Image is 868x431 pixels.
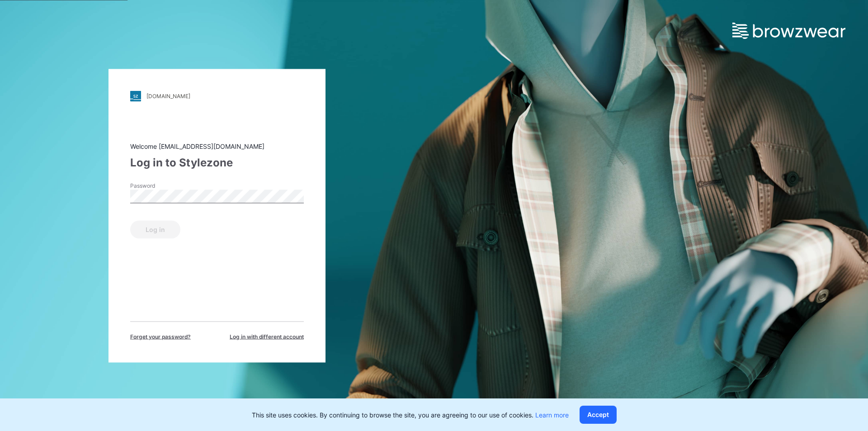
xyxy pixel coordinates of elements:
div: [DOMAIN_NAME] [146,93,190,99]
span: Forget your password? [130,332,191,341]
a: Learn more [535,411,569,419]
label: Password [130,181,193,189]
div: Log in to Stylezone [130,154,304,171]
button: Accept [580,406,617,424]
img: browzwear-logo.e42bd6dac1945053ebaf764b6aa21510.svg [732,23,845,39]
p: This site uses cookies. By continuing to browse the site, you are agreeing to our use of cookies. [252,410,569,420]
div: Welcome [EMAIL_ADDRESS][DOMAIN_NAME] [130,141,304,151]
span: Log in with different account [230,332,304,341]
img: stylezone-logo.562084cfcfab977791bfbf7441f1a819.svg [130,90,141,101]
a: [DOMAIN_NAME] [130,90,304,101]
